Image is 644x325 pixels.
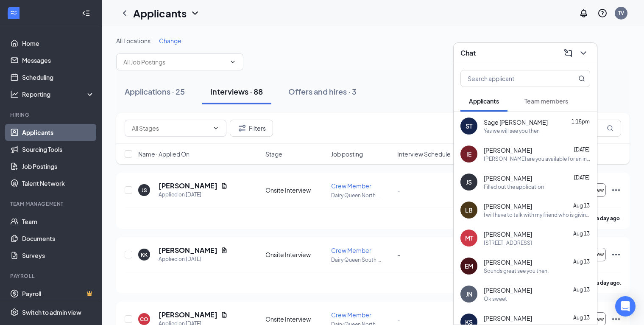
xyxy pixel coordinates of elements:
a: Surveys [22,247,95,264]
div: EM [465,262,473,270]
span: [PERSON_NAME] [484,202,532,210]
div: Reporting [22,90,95,98]
div: Ok sweet [484,295,507,303]
p: Dairy Queen North ... [331,192,392,199]
button: ComposeMessage [561,46,575,60]
span: Stage [265,150,282,158]
span: All Locations [116,37,151,45]
svg: WorkstreamLogo [9,8,18,17]
span: Applicants [469,97,499,105]
svg: MagnifyingGlass [578,75,585,82]
span: Name · Applied On [138,150,190,158]
span: [PERSON_NAME] [484,146,532,154]
div: Filled out the application [484,183,544,191]
span: [PERSON_NAME] [484,174,532,182]
span: Aug 13 [573,258,590,265]
span: Crew Member [331,311,371,319]
span: [DATE] [574,146,590,153]
a: PayrollCrown [22,285,95,302]
span: [PERSON_NAME] [484,258,532,266]
b: a day ago [596,280,620,286]
span: - [397,186,400,194]
span: Interview Schedule [397,150,451,158]
b: a day ago [596,215,620,221]
div: Interviews · 88 [210,86,263,97]
div: JN [466,290,472,298]
div: Switch to admin view [22,308,81,317]
a: Job Postings [22,158,95,175]
button: ChevronDown [577,46,590,60]
a: Messages [22,52,95,69]
svg: ChevronDown [229,59,236,65]
svg: Notifications [579,8,589,18]
h3: Chat [460,48,476,58]
svg: Collapse [82,9,90,17]
div: [STREET_ADDRESS] [484,239,532,247]
div: IE [466,150,471,158]
div: Applications · 25 [125,86,185,97]
div: Applied on [DATE] [159,255,228,263]
svg: ChevronLeft [120,8,130,18]
div: I will have to talk with my friend who is giving me a ride since I'm waiting to get my license he... [484,211,590,219]
span: Aug 13 [573,314,590,321]
input: All Job Postings [123,57,226,67]
svg: Document [221,311,228,318]
div: Hiring [10,111,93,118]
svg: Ellipses [611,249,621,260]
div: Onsite Interview [265,186,326,194]
span: 1:15pm [572,118,590,125]
h1: Applicants [133,6,187,20]
span: Aug 13 [573,286,590,293]
span: Team members [524,97,568,105]
span: Crew Member [331,247,371,254]
span: [DATE] [574,174,590,181]
span: [PERSON_NAME] [484,314,532,322]
svg: ChevronDown [212,125,219,132]
div: Open Intercom Messenger [615,296,636,317]
svg: Analysis [10,90,19,98]
svg: ComposeMessage [563,48,573,58]
input: Search applicant [461,70,561,87]
span: Change [159,37,181,45]
svg: Document [221,182,228,189]
span: - [397,251,400,258]
h5: [PERSON_NAME] [159,181,217,191]
a: Sourcing Tools [22,141,95,158]
div: CO [140,316,148,323]
a: Team [22,213,95,230]
span: [PERSON_NAME] [484,230,532,238]
svg: MagnifyingGlass [607,125,613,132]
div: Applied on [DATE] [159,191,228,199]
a: Applicants [22,124,95,141]
div: Payroll [10,272,93,280]
button: Filter Filters [230,120,273,137]
div: Onsite Interview [265,250,326,259]
div: LB [465,206,473,214]
div: KK [141,251,148,258]
div: JS [466,178,472,186]
a: Documents [22,230,95,247]
span: [PERSON_NAME] [484,286,532,294]
svg: Ellipses [611,185,621,195]
span: Sage [PERSON_NAME] [484,118,548,126]
svg: QuestionInfo [597,8,608,18]
div: MT [465,234,473,242]
div: Yes we will see you then [484,127,540,134]
svg: Ellipses [611,314,621,324]
div: Sounds great see you then. [484,267,549,275]
svg: ChevronDown [190,8,200,18]
div: JS [142,187,147,194]
svg: ChevronDown [578,48,588,58]
input: All Stages [132,123,209,133]
span: Aug 13 [573,230,590,237]
a: Talent Network [22,175,95,192]
svg: Filter [237,123,247,133]
div: ST [466,122,472,130]
h5: [PERSON_NAME] [159,310,217,319]
div: [PERSON_NAME] are you available for an interview [DATE] morning? [484,155,590,162]
p: Dairy Queen South ... [331,256,392,263]
h5: [PERSON_NAME] [159,246,217,255]
a: Home [22,35,95,52]
div: Team Management [10,200,93,207]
